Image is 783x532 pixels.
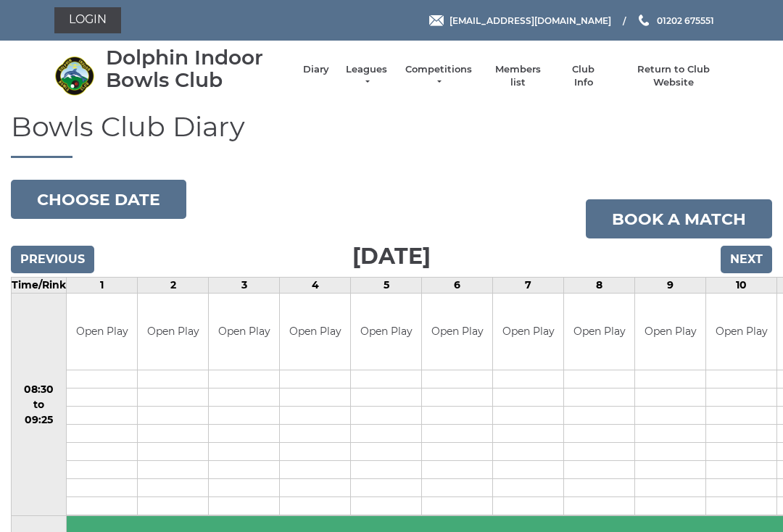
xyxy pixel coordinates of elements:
td: 10 [706,278,777,294]
td: Time/Rink [12,278,67,294]
a: Club Info [563,63,605,89]
a: Members list [487,63,547,89]
a: Login [54,7,121,33]
a: Book a match [586,199,772,238]
a: Return to Club Website [619,63,729,89]
td: 8 [564,278,635,294]
a: Email [EMAIL_ADDRESS][DOMAIN_NAME] [429,14,611,28]
td: Open Play [67,294,137,370]
td: 6 [422,278,493,294]
td: Open Play [635,294,705,370]
td: 08:30 to 09:25 [12,294,67,516]
a: Phone us 01202 675551 [637,14,714,28]
td: Open Play [493,294,563,370]
span: 01202 675551 [657,14,714,25]
a: Diary [303,63,329,76]
td: Open Play [706,294,776,370]
a: Competitions [404,63,473,89]
td: Open Play [209,294,279,370]
input: Next [721,246,772,273]
td: 7 [493,278,564,294]
td: Open Play [351,294,421,370]
span: [EMAIL_ADDRESS][DOMAIN_NAME] [449,14,611,25]
td: Open Play [564,294,634,370]
input: Previous [11,246,94,273]
td: Open Play [422,294,492,370]
td: 1 [67,278,138,294]
td: Open Play [138,294,208,370]
td: Open Play [280,294,350,370]
h1: Bowls Club Diary [11,112,772,159]
div: Dolphin Indoor Bowls Club [106,46,289,91]
td: 3 [209,278,280,294]
img: Phone us [639,14,649,26]
td: 4 [280,278,351,294]
img: Dolphin Indoor Bowls Club [54,56,94,96]
td: 2 [138,278,209,294]
td: 9 [635,278,706,294]
td: 5 [351,278,422,294]
button: Choose date [11,180,186,219]
img: Email [429,15,444,26]
a: Leagues [344,63,389,89]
